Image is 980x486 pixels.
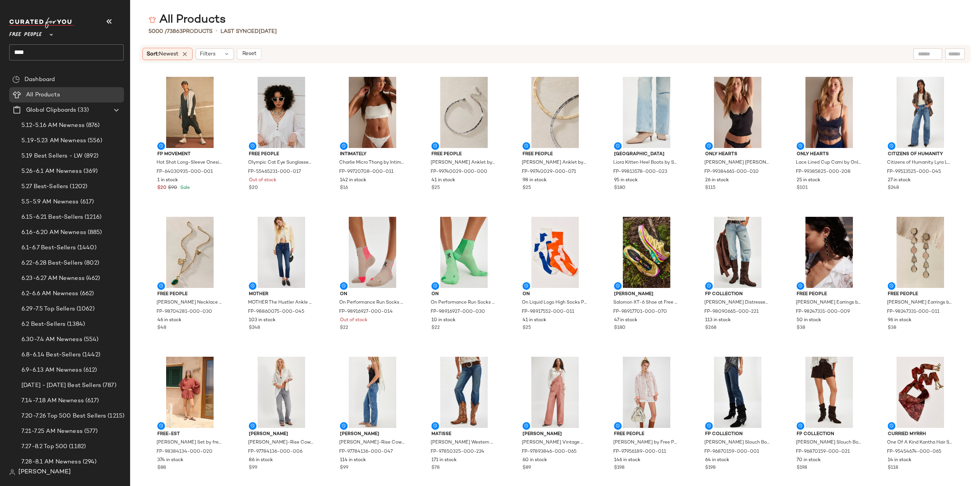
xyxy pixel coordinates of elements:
span: [DATE] [259,29,277,34]
span: Free People [614,431,679,438]
img: 98916927_030_a [425,217,503,288]
span: (577) [83,427,98,436]
span: 7.27-8.2 Top 500 [21,442,67,451]
span: 6.8-6.14 Best-Sellers [21,351,81,359]
span: Sale [179,185,190,190]
span: Salomon XT-6 Shoe at Free People in Gold, Size: US 6.5 M [613,299,678,306]
span: 6.30-7.4 AM Newness [21,335,82,344]
span: 5.26-6.1 AM Newness [21,167,82,176]
span: [PERSON_NAME] Anklet by Free People in Silver [431,159,496,166]
span: FP-98090665-000-221 [704,309,759,315]
span: 47 in stock [614,317,637,324]
img: svg%3e [12,76,20,83]
span: FP-98384134-000-020 [157,449,212,455]
span: 27 in stock [888,177,911,184]
span: [PERSON_NAME] Set by free-est at Free People in Brown, Size: S [157,439,222,446]
span: FP-64030935-000-001 [157,169,213,176]
span: (892) [83,152,98,161]
span: 171 in stock [431,457,457,464]
span: $20 [157,185,167,192]
img: 97784136_047_a [334,357,411,428]
span: 6.9-6.13 AM Newness [21,366,82,375]
span: [PERSON_NAME] Necklace by Free People in Gold [157,299,222,306]
span: 5.19 Best Sellers - LW [21,152,83,161]
span: $248 [888,185,899,192]
span: 73863 [167,29,183,34]
img: 99384661_010_a [699,77,776,148]
span: FP-97784136-000-047 [339,449,393,455]
span: (1062) [75,305,95,314]
span: $248 [249,325,260,332]
img: 99740029_071_0 [516,77,594,148]
span: $90 [168,185,177,192]
span: FP-98916927-000-014 [339,309,393,315]
span: Hot Shot Long-Sleeve Onesie by FP Movement at Free People in Black, Size: XS [157,159,222,166]
span: (617) [79,198,94,206]
span: 1 in stock [157,177,178,184]
span: 46 in stock [157,317,181,324]
span: 6.2-6.6 AM Newness [21,289,78,298]
img: 99813578_023_a [608,77,685,148]
span: [PERSON_NAME] [340,431,405,438]
img: svg%3e [149,16,156,24]
span: $48 [157,325,166,332]
span: FP-98916927-000-030 [431,309,485,315]
span: FP Movement [157,151,222,158]
span: Free People [249,151,314,158]
span: 146 in stock [614,457,640,464]
span: FP-96870159-000-001 [704,449,759,455]
img: 96870159_021_a [791,357,868,428]
span: 6.1-6.7 Best-Sellers [21,244,76,252]
span: Curried Myrrh [888,431,953,438]
span: 7.20-7.26 Top 500 Best Sellers [21,412,106,421]
span: (1215) [106,412,124,421]
span: $99 [340,465,348,471]
span: 7.14-7.18 AM Newness [21,397,84,405]
span: Out of stock [340,317,367,324]
span: Free People [888,291,953,298]
span: Citizens of Humanity [888,151,953,158]
span: [PERSON_NAME] [18,468,71,477]
span: All Products [26,91,60,99]
span: FP-97893846-000-065 [522,449,577,455]
span: One Of A Kind Kantha Hair Scarf by Curried Myrrh at Free People in Pink [887,439,952,446]
span: (876) [85,121,100,130]
span: (556) [86,137,102,145]
span: FP-97850325-000-224 [431,449,484,455]
span: (787) [101,381,116,390]
span: $268 [705,325,716,332]
span: $78 [431,465,439,471]
img: 98917552_011_b [516,217,594,288]
span: free-est [157,431,222,438]
span: (462) [85,274,100,283]
p: Last synced [220,28,277,36]
span: $198 [705,465,715,471]
span: FP-98860075-000-045 [248,309,304,315]
span: $20 [249,185,258,192]
img: 64030935_001_c [151,77,229,148]
span: [PERSON_NAME]-Rise Cowboy Jeans at Free People in Medium Wash, Size: 28 [339,439,404,446]
span: [PERSON_NAME] [614,291,679,298]
span: 374 in stock [157,457,183,464]
span: Only Hearts [705,151,770,158]
span: 96 in stock [888,317,911,324]
span: [PERSON_NAME] [523,431,588,438]
span: 95 in stock [614,177,638,184]
span: Liora Kitten Heel Boots by Seychelles at Free People in [GEOGRAPHIC_DATA], Size: US 7 [613,159,678,166]
span: 114 in stock [340,457,366,464]
span: (554) [82,335,99,344]
span: FP-98704281-000-030 [157,309,212,315]
span: Free People [523,151,588,158]
span: 113 in stock [705,317,731,324]
span: On Liquid Logo High Socks Pack at Free People, Size: XS [522,299,587,306]
span: FP-97784136-000-006 [248,449,302,455]
span: 5..19-5.23 AM Newness [21,137,86,145]
span: FP-99513525-000-045 [887,169,941,176]
span: (617) [84,397,99,405]
span: $115 [705,185,715,192]
span: 5000 / [149,29,167,34]
span: (802) [83,259,99,268]
span: Only Hearts [797,151,862,158]
span: [PERSON_NAME] by Free People in Pink, Size: XS [613,439,678,446]
span: (612) [82,366,97,375]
